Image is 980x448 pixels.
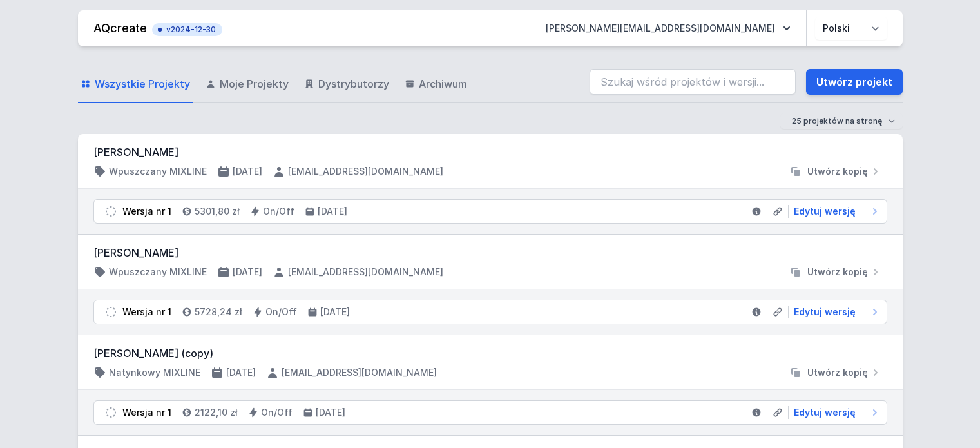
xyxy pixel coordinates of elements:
[226,366,256,379] h4: [DATE]
[320,306,350,318] h4: [DATE]
[203,66,291,103] a: Moje Projekty
[282,366,437,379] h4: [EMAIL_ADDRESS][DOMAIN_NAME]
[263,205,294,218] h4: On/Off
[109,366,200,379] h4: Natynkowy MIXLINE
[318,76,389,92] span: Dystrybutorzy
[104,406,117,419] img: draft.svg
[195,306,242,318] h4: 5728,24 zł
[109,165,207,178] h4: Wpuszczany MIXLINE
[195,205,240,218] h4: 5301,80 zł
[288,165,443,178] h4: [EMAIL_ADDRESS][DOMAIN_NAME]
[807,266,868,278] span: Utwórz kopię
[807,165,868,178] span: Utwórz kopię
[794,406,856,419] span: Edytuj wersję
[815,17,887,40] select: Wybierz język
[78,66,193,103] a: Wszystkie Projekty
[789,406,881,419] a: Edytuj wersję
[265,306,297,318] h4: On/Off
[122,205,171,218] div: Wersja nr 1
[195,406,238,419] h4: 2122,10 zł
[93,245,887,260] h3: [PERSON_NAME]
[261,406,293,419] h4: On/Off
[95,76,190,92] span: Wszystkie Projekty
[318,205,347,218] h4: [DATE]
[535,17,801,40] button: [PERSON_NAME][EMAIL_ADDRESS][DOMAIN_NAME]
[152,21,222,36] button: v2024-12-30
[93,346,887,361] h3: [PERSON_NAME] (copy)
[784,366,887,379] button: Utwórz kopię
[288,266,443,278] h4: [EMAIL_ADDRESS][DOMAIN_NAME]
[789,306,881,318] a: Edytuj wersję
[93,144,887,160] h3: [PERSON_NAME]
[220,76,289,92] span: Moje Projekty
[806,69,903,95] a: Utwórz projekt
[122,306,171,318] div: Wersja nr 1
[104,306,117,318] img: draft.svg
[233,266,262,278] h4: [DATE]
[104,205,117,218] img: draft.svg
[233,165,262,178] h4: [DATE]
[316,406,345,419] h4: [DATE]
[789,205,881,218] a: Edytuj wersję
[784,165,887,178] button: Utwórz kopię
[794,205,856,218] span: Edytuj wersję
[794,306,856,318] span: Edytuj wersję
[590,69,796,95] input: Szukaj wśród projektów i wersji...
[122,406,171,419] div: Wersja nr 1
[159,24,216,35] span: v2024-12-30
[807,366,868,379] span: Utwórz kopię
[93,21,147,35] a: AQcreate
[402,66,470,103] a: Archiwum
[784,266,887,278] button: Utwórz kopię
[109,266,207,278] h4: Wpuszczany MIXLINE
[302,66,392,103] a: Dystrybutorzy
[419,76,467,92] span: Archiwum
